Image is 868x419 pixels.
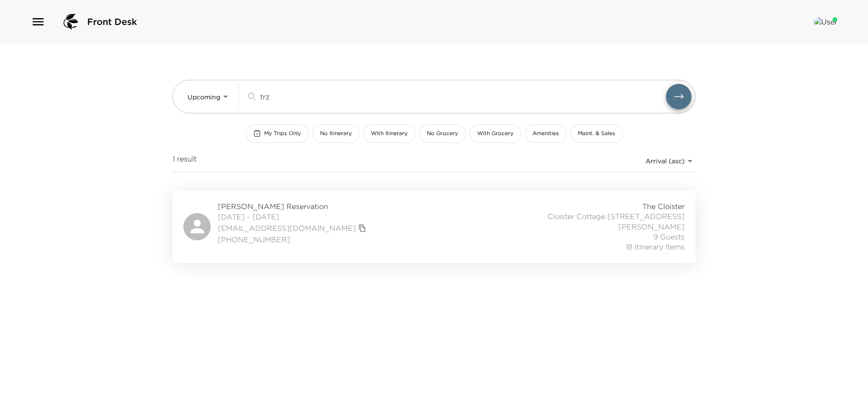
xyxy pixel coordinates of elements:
span: Maint. & Sales [578,130,615,137]
span: 1 result [173,154,197,168]
span: [PHONE_NUMBER] [218,234,369,244]
span: Upcoming [187,93,220,101]
span: [PERSON_NAME] [618,222,685,232]
button: My Trips Only [246,124,309,143]
span: With Grocery [477,130,513,137]
button: With Grocery [469,124,521,143]
button: Amenities [525,124,567,143]
span: Arrival (asc) [646,157,685,165]
span: No Grocery [427,130,458,137]
span: [DATE] - [DATE] [218,212,369,222]
span: 18 Itinerary Items [626,242,685,252]
input: Search by traveler, residence, or concierge [260,91,666,102]
button: With Itinerary [363,124,415,143]
a: [PERSON_NAME] Reservation[DATE] - [DATE][EMAIL_ADDRESS][DOMAIN_NAME]copy primary member email[PHO... [173,190,695,263]
button: copy primary member email [356,222,369,234]
span: [PERSON_NAME] Reservation [218,201,369,211]
span: Cloister Cottage [STREET_ADDRESS] [547,211,685,221]
img: logo [60,11,82,33]
span: No Itinerary [320,130,352,137]
span: With Itinerary [371,130,408,137]
button: No Grocery [419,124,466,143]
a: [EMAIL_ADDRESS][DOMAIN_NAME] [218,223,356,233]
button: No Itinerary [312,124,360,143]
span: Front Desk [87,15,137,28]
span: 9 Guests [653,232,685,242]
span: My Trips Only [264,130,301,137]
img: User [814,17,837,26]
span: Amenities [533,130,559,137]
button: Maint. & Sales [570,124,623,143]
span: The Cloister [642,201,685,211]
